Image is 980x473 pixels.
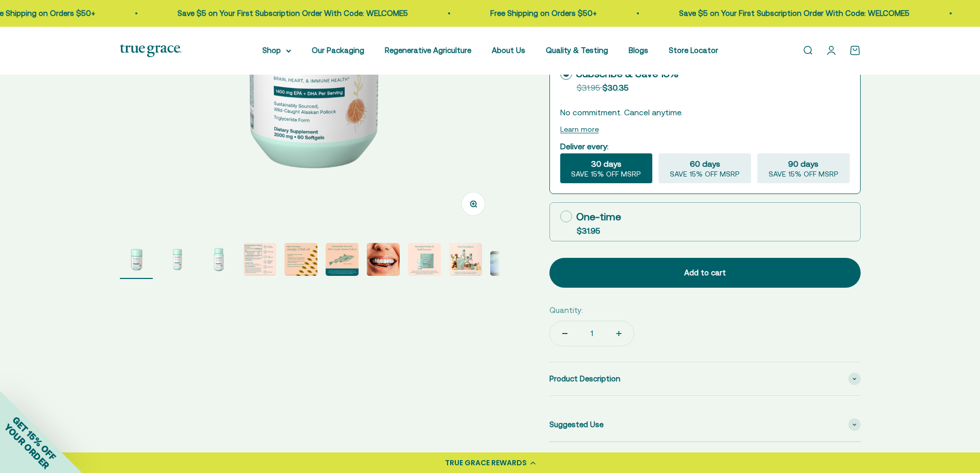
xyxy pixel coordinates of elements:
button: Go to item 7 [367,243,400,279]
span: GET 15% OFF [10,414,58,462]
button: Go to item 8 [408,243,441,279]
button: Decrease quantity [550,321,580,346]
img: Omega-3 Fish Oil for Brain, Heart, and Immune Health* Sustainably sourced, wild-caught Alaskan fi... [120,243,153,276]
p: Save $5 on Your First Subscription Order With Code: WELCOME5 [679,7,910,20]
button: Go to item 2 [161,243,194,279]
button: Go to item 1 [120,243,153,279]
span: YOUR ORDER [2,422,51,471]
button: Go to item 6 [326,243,359,279]
div: TRUE GRACE REWARDS [445,458,527,468]
button: Add to cart [549,258,861,288]
a: Blogs [629,46,648,55]
label: Quantity: [549,304,583,317]
summary: Product Description [549,362,861,395]
img: - Sustainably sourced, wild-caught Alaskan fish - Provides 1400 mg of the essential fatty Acids E... [284,243,317,276]
img: Our fish oil is traceable back to the specific fishery it came form, so you can check that it mee... [326,243,359,276]
a: About Us [492,46,525,55]
a: Store Locator [669,46,718,55]
a: Our Packaging [312,46,364,55]
span: Product Description [549,373,620,385]
img: Omega-3 Fish Oil [161,243,194,276]
button: Go to item 10 [490,251,523,279]
img: We source our fish oil from Alaskan Pollock that have been freshly caught for human consumption i... [243,243,276,276]
img: When you opt for our refill pouches instead of buying a whole new bottle every time you buy suppl... [408,243,441,276]
a: Quality & Testing [546,46,608,55]
button: Increase quantity [604,321,634,346]
button: Go to item 9 [449,243,482,279]
summary: Suggested Use [549,408,861,441]
p: Save $5 on Your First Subscription Order With Code: WELCOME5 [177,7,408,20]
img: Omega-3 Fish Oil [202,243,235,276]
img: Alaskan Pollock live a short life and do not bio-accumulate heavy metals and toxins the way older... [367,243,400,276]
a: Regenerative Agriculture [385,46,471,55]
summary: Shop [262,44,291,57]
a: Free Shipping on Orders $50+ [490,9,597,17]
span: Suggested Use [549,418,603,431]
button: Go to item 4 [243,243,276,279]
img: Our full product line provides a robust and comprehensive offering for a true foundation of healt... [449,243,482,276]
div: Add to cart [570,267,840,279]
button: Go to item 3 [202,243,235,279]
button: Go to item 5 [284,243,317,279]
